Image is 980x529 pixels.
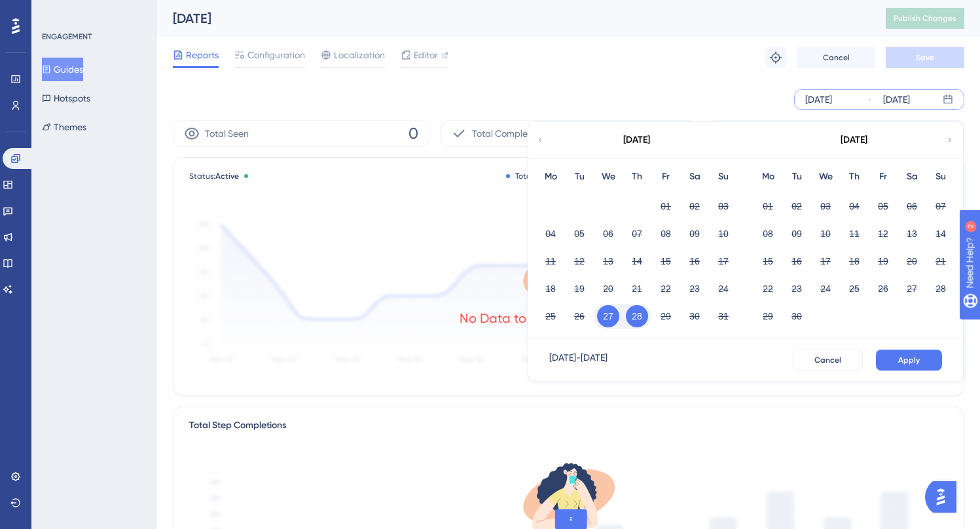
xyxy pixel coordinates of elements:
[31,3,82,19] span: Need Help?
[786,278,808,300] button: 23
[42,115,86,139] button: Themes
[901,223,923,245] button: 13
[797,47,875,68] button: Cancel
[786,223,808,245] button: 09
[793,350,863,371] button: Cancel
[683,305,706,327] button: 30
[626,250,648,272] button: 14
[655,195,677,217] button: 01
[597,305,619,327] button: 27
[869,169,898,185] div: Fr
[814,278,837,300] button: 24
[539,278,562,300] button: 18
[926,169,955,185] div: Su
[712,223,735,245] button: 10
[757,195,779,217] button: 01
[916,52,934,63] span: Save
[623,169,651,185] div: Th
[680,169,709,185] div: Sa
[568,278,590,300] button: 19
[655,305,677,327] button: 29
[814,223,837,245] button: 10
[623,132,650,148] div: [DATE]
[626,278,648,300] button: 21
[539,223,562,245] button: 04
[189,418,286,433] div: Total Step Completions
[843,278,865,300] button: 25
[712,305,735,327] button: 31
[173,9,853,27] div: [DATE]
[901,195,923,217] button: 06
[205,126,249,141] span: Total Seen
[811,169,840,185] div: We
[460,309,678,327] div: No Data to Show for Selected Dates
[712,278,735,300] button: 24
[898,355,920,365] span: Apply
[712,250,735,272] button: 17
[840,169,869,185] div: Th
[841,132,867,148] div: [DATE]
[712,195,735,217] button: 03
[597,223,619,245] button: 06
[901,250,923,272] button: 20
[539,250,562,272] button: 11
[626,223,648,245] button: 07
[786,250,808,272] button: 16
[843,250,865,272] button: 18
[886,8,964,29] button: Publish Changes
[334,47,385,63] span: Localization
[186,47,219,63] span: Reports
[876,350,942,371] button: Apply
[594,169,623,185] div: We
[814,355,841,365] span: Cancel
[898,169,926,185] div: Sa
[539,305,562,327] button: 25
[925,477,964,517] iframe: UserGuiding AI Assistant Launcher
[683,250,706,272] button: 16
[786,305,808,327] button: 30
[247,47,305,63] span: Configuration
[872,250,894,272] button: 19
[189,171,239,181] span: Status:
[683,278,706,300] button: 23
[901,278,923,300] button: 27
[506,171,554,181] div: Total Seen
[930,278,952,300] button: 28
[843,195,865,217] button: 04
[683,223,706,245] button: 09
[814,195,837,217] button: 03
[805,92,832,107] div: [DATE]
[757,223,779,245] button: 08
[651,169,680,185] div: Fr
[872,223,894,245] button: 12
[782,169,811,185] div: Tu
[655,278,677,300] button: 22
[814,250,837,272] button: 17
[872,195,894,217] button: 05
[753,169,782,185] div: Mo
[872,278,894,300] button: 26
[843,223,865,245] button: 11
[215,172,239,181] span: Active
[91,7,95,17] div: 2
[655,223,677,245] button: 08
[786,195,808,217] button: 02
[930,195,952,217] button: 07
[42,31,92,42] div: ENGAGEMENT
[757,305,779,327] button: 29
[894,13,956,24] span: Publish Changes
[886,47,964,68] button: Save
[757,278,779,300] button: 22
[883,92,910,107] div: [DATE]
[568,223,590,245] button: 05
[823,52,850,63] span: Cancel
[568,250,590,272] button: 12
[626,305,648,327] button: 28
[597,278,619,300] button: 20
[414,47,438,63] span: Editor
[408,123,418,144] span: 0
[42,86,90,110] button: Hotspots
[930,223,952,245] button: 14
[568,305,590,327] button: 26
